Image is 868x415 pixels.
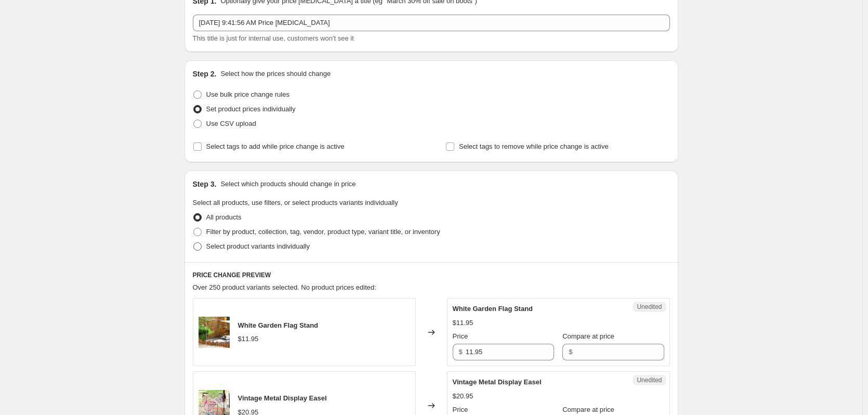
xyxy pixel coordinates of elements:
span: This title is just for internal use, customers won't see it [193,34,354,42]
img: 3909_834f32d5-612f-4ea1-bcb2-0ce28518028b_80x.jpg [199,317,230,348]
span: Price [453,332,468,340]
span: All products [206,213,242,221]
span: $ [569,348,572,356]
span: White Garden Flag Stand [238,321,319,329]
span: Select all products, use filters, or select products variants individually [193,199,398,206]
h6: PRICE CHANGE PREVIEW [193,271,670,279]
span: Vintage Metal Display Easel [238,394,327,402]
span: White Garden Flag Stand [453,305,533,313]
span: Over 250 product variants selected. No product prices edited: [193,283,376,291]
div: $20.95 [453,391,474,401]
span: Select tags to add while price change is active [206,142,345,150]
span: Price [453,406,468,413]
div: $11.95 [238,334,259,344]
span: $ [459,348,463,356]
span: Use bulk price change rules [206,90,290,98]
span: Select tags to remove while price change is active [459,142,609,150]
span: Use CSV upload [206,120,256,127]
input: 30% off holiday sale [193,15,670,31]
span: Set product prices individually [206,105,296,113]
span: Select product variants individually [206,242,310,250]
h2: Step 3. [193,179,217,189]
span: Unedited [637,376,662,384]
span: Unedited [637,303,662,311]
div: $11.95 [453,318,474,328]
span: Filter by product, collection, tag, vendor, product type, variant title, or inventory [206,228,440,236]
span: Vintage Metal Display Easel [453,378,542,386]
p: Select how the prices should change [220,69,331,79]
p: Select which products should change in price [220,179,356,189]
span: Compare at price [562,406,614,413]
h2: Step 2. [193,69,217,79]
span: Compare at price [562,332,614,340]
